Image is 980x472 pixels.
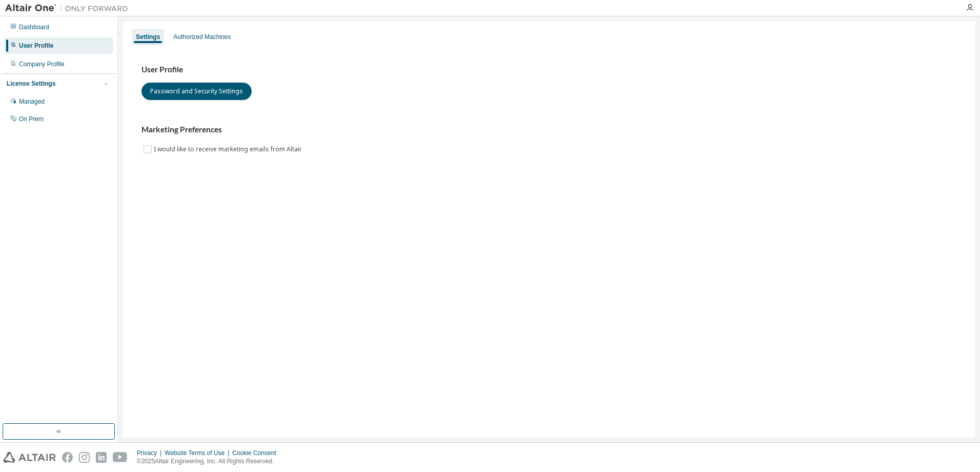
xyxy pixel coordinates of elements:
img: instagram.svg [79,452,90,463]
img: altair_logo.svg [3,452,56,463]
div: Company Profile [19,60,65,68]
div: On Prem [19,115,44,123]
img: youtube.svg [113,452,128,463]
div: Settings [136,33,160,41]
div: User Profile [19,42,53,50]
img: Altair One [5,3,133,13]
div: Cookie Consent [232,449,282,457]
h3: User Profile [141,65,956,75]
div: Authorized Machines [173,33,231,41]
div: Dashboard [19,23,49,31]
div: Website Terms of Use [165,449,232,457]
img: facebook.svg [62,452,73,463]
div: Privacy [137,449,165,457]
div: License Settings [7,80,55,88]
div: Managed [19,97,45,106]
p: © 2025 Altair Engineering, Inc. All Rights Reserved. [137,457,282,466]
label: I would like to receive marketing emails from Altair [154,143,304,155]
h3: Marketing Preferences [141,125,956,135]
button: Password and Security Settings [141,83,252,100]
img: linkedin.svg [96,452,107,463]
